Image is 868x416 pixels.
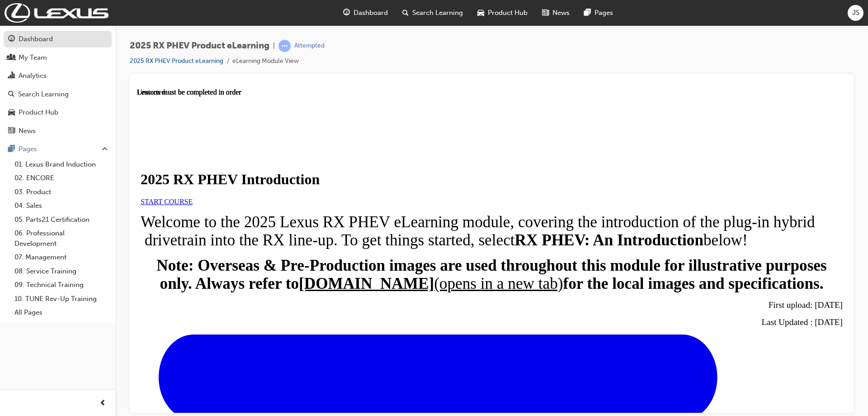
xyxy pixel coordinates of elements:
[11,264,112,278] a: 08. Service Training
[19,144,37,154] div: Pages
[470,4,535,22] a: car-iconProduct Hub
[477,7,484,19] span: car-icon
[19,168,689,204] strong: Note: Overseas & Pre-Production images are used throughout this module for illustrative purposes ...
[488,8,528,18] span: Product Hub
[11,250,112,264] a: 07. Management
[297,186,426,204] span: (opens in a new tab)
[354,8,388,18] span: Dashboard
[632,212,706,221] span: First upload: [DATE]
[402,7,409,19] span: search-icon
[11,292,112,306] a: 10. TUNE Rev-Up Training
[8,72,15,80] span: chart-icon
[395,4,470,22] a: search-iconSearch Learning
[4,104,112,121] a: Product Hub
[11,226,112,250] a: 06. Professional Development
[542,7,549,19] span: news-icon
[19,107,58,118] div: Product Hub
[8,91,14,99] span: search-icon
[5,3,108,23] img: Trak
[19,71,47,81] div: Analytics
[99,398,106,409] span: prev-icon
[584,7,591,19] span: pages-icon
[11,306,112,320] a: All Pages
[8,54,15,62] span: people-icon
[130,41,269,51] span: 2025 RX PHEV Product eLearning
[19,53,47,63] div: My Team
[162,186,297,204] strong: [DOMAIN_NAME]
[294,42,325,50] div: Attempted
[4,31,112,48] a: Dashboard
[378,143,566,161] strong: RX PHEV: An Introduction
[130,57,223,65] a: 2025 RX PHEV Product eLearning
[4,110,56,117] a: START COURSE
[19,126,36,136] div: News
[8,127,15,135] span: news-icon
[624,229,706,239] span: Last Updated : [DATE]
[18,89,69,100] div: Search Learning
[4,67,112,84] a: Analytics
[11,278,112,292] a: 09. Technical Training
[8,35,15,43] span: guage-icon
[535,4,577,22] a: news-iconNews
[8,145,15,153] span: pages-icon
[278,40,291,52] span: learningRecordVerb_ATTEMPT-icon
[11,199,112,213] a: 04. Sales
[102,143,108,155] span: up-icon
[8,109,15,117] span: car-icon
[412,8,463,18] span: Search Learning
[848,5,863,21] button: JS
[273,41,275,51] span: |
[343,7,350,19] span: guage-icon
[594,8,613,18] span: Pages
[162,186,426,204] a: [DOMAIN_NAME](opens in a new tab)
[4,49,112,66] a: My Team
[336,4,395,22] a: guage-iconDashboard
[4,125,678,161] span: Welcome to the 2025 Lexus RX PHEV eLearning module, covering the introduction of the plug-in hybr...
[4,123,112,139] a: News
[552,8,570,18] span: News
[4,141,112,158] button: Pages
[4,86,112,103] a: Search Learning
[577,4,620,22] a: pages-iconPages
[4,29,112,141] button: DashboardMy TeamAnalyticsSearch LearningProduct HubNews
[426,186,686,204] strong: for the local images and specifications.
[11,185,112,199] a: 03. Product
[11,213,112,227] a: 05. Parts21 Certification
[11,158,112,172] a: 01. Lexus Brand Induction
[4,83,706,100] h1: 2025 RX PHEV Introduction
[19,34,53,44] div: Dashboard
[232,56,299,67] li: eLearning Module View
[11,171,112,185] a: 02. ENCORE
[852,8,859,18] span: JS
